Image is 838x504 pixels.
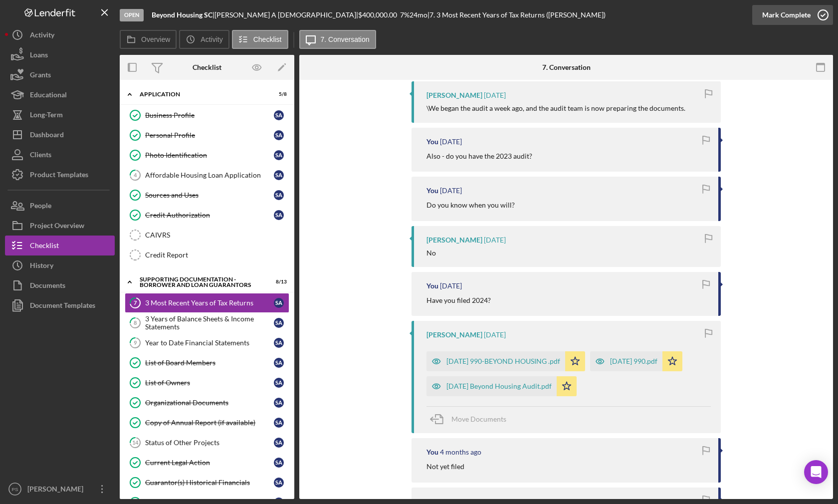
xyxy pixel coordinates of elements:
div: You [426,282,438,290]
button: Long-Term [5,105,115,125]
div: 5 / 8 [269,91,287,97]
button: Dashboard [5,125,115,145]
a: Project Overview [5,216,115,236]
div: 8 / 13 [269,279,287,285]
a: List of OwnersSA [125,373,289,393]
button: 7. Conversation [299,30,376,49]
div: Organizational Documents [145,399,274,407]
div: Current Legal Action [145,459,274,467]
a: Loans [5,45,115,65]
b: Beyond Housing SC [152,10,212,19]
a: Clients [5,145,115,165]
a: Personal ProfileSA [125,125,289,145]
div: History [30,255,53,278]
a: CAIVRS [125,225,289,245]
div: Activity [30,25,54,47]
div: [PERSON_NAME] [426,331,482,339]
div: S A [274,298,284,308]
button: Checklist [5,236,115,255]
tspan: 9 [134,339,137,346]
a: Current Legal ActionSA [125,453,289,473]
a: Organizational DocumentsSA [125,393,289,413]
div: Dashboard [30,125,64,147]
div: Credit Authorization [145,211,274,219]
div: You [426,448,438,456]
div: Personal Profile [145,131,274,139]
div: Educational [30,85,67,107]
a: People [5,196,115,216]
div: S A [274,130,284,140]
div: $400,000.00 [358,11,400,19]
p: Not yet filed [426,461,464,472]
div: List of Owners [145,379,274,387]
a: List of Board MembersSA [125,353,289,373]
text: PS [12,487,18,492]
p: Also - do you have the 2023 audit? [426,151,532,162]
a: 4Affordable Housing Loan ApplicationSA [125,165,289,185]
a: Documents [5,275,115,295]
button: Educational [5,85,115,105]
div: 7. Conversation [542,63,591,71]
div: Loans [30,45,48,67]
time: 2025-07-03 19:37 [440,138,462,146]
div: 24 mo [410,11,427,19]
button: Activity [179,30,229,49]
button: History [5,255,115,275]
div: | 7. 3 Most Recent Years of Tax Returns ([PERSON_NAME]) [427,11,606,19]
time: 2025-05-13 17:39 [484,331,506,339]
button: Mark Complete [752,5,833,25]
div: Business Profile [145,111,274,119]
time: 2025-06-24 21:20 [440,282,462,290]
div: Grants [30,65,51,87]
div: S A [274,210,284,220]
div: [PERSON_NAME] [426,91,482,99]
div: You [426,187,438,195]
div: Guarantor(s) Historical Financials [145,479,274,487]
div: Status of Other Projects [145,439,274,447]
div: Copy of Annual Report (if available) [145,419,274,427]
div: People [30,196,51,218]
div: [PERSON_NAME] [426,236,482,244]
a: Copy of Annual Report (if available)SA [125,413,289,433]
time: 2025-04-29 18:10 [440,448,481,456]
button: Move Documents [426,407,516,432]
div: S A [274,150,284,160]
div: Open [120,9,144,21]
p: Have you filed 2024? [426,295,491,306]
a: Credit Report [125,245,289,265]
time: 2025-07-03 20:58 [484,91,506,99]
a: Sources and UsesSA [125,185,289,205]
div: S A [274,458,284,468]
div: Documents [30,275,65,298]
div: S A [274,378,284,388]
span: Move Documents [451,415,506,423]
button: Checklist [232,30,288,49]
div: [DATE] 990-BEYOND HOUSING .pdf [446,357,560,365]
div: List of Board Members [145,359,274,367]
tspan: 8 [134,319,137,326]
div: CAIVRS [145,231,289,239]
div: [PERSON_NAME] A [DEMOGRAPHIC_DATA] | [214,11,358,19]
button: Overview [120,30,177,49]
div: Open Intercom Messenger [804,460,828,484]
a: Business ProfileSA [125,105,289,125]
button: Activity [5,25,115,45]
div: S A [274,338,284,348]
div: S A [274,110,284,120]
tspan: 14 [132,439,139,446]
a: Grants [5,65,115,85]
tspan: 7 [134,299,137,306]
div: Product Templates [30,165,88,187]
button: Product Templates [5,165,115,185]
div: You [426,138,438,146]
div: Checklist [193,63,221,71]
div: [PERSON_NAME] [25,479,90,502]
a: 73 Most Recent Years of Tax ReturnsSA [125,293,289,313]
button: Document Templates [5,295,115,315]
button: [DATE] 990-BEYOND HOUSING .pdf [426,351,585,371]
div: S A [274,358,284,368]
label: Checklist [253,35,282,43]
